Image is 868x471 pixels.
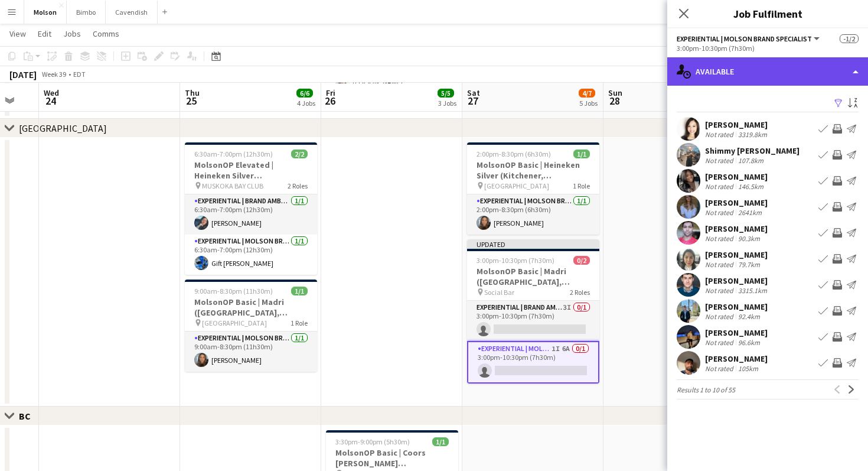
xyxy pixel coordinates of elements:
[736,286,769,295] div: 3315.1km
[705,197,768,208] div: [PERSON_NAME]
[467,87,480,98] span: Sat
[438,89,454,98] span: 5/5
[324,94,335,108] span: 26
[705,312,736,321] div: Not rated
[467,266,599,287] h3: MolsonOP Basic | Madri ([GEOGRAPHIC_DATA], [GEOGRAPHIC_DATA])
[202,181,263,190] span: MUSKOKA BAY CLUB
[467,160,599,181] h3: MolsonOP Basic | Heineken Silver (Kitchener, [GEOGRAPHIC_DATA])
[19,410,40,422] div: BC
[42,94,59,108] span: 24
[183,94,200,108] span: 25
[465,94,480,108] span: 27
[335,437,410,446] span: 3:30pm-9:00pm (5h30m)
[705,353,768,364] div: [PERSON_NAME]
[58,26,86,41] a: Jobs
[573,256,590,265] span: 0/2
[573,181,590,190] span: 1 Role
[484,288,514,297] span: Social Bar
[736,234,762,243] div: 90.3km
[326,87,335,98] span: Fri
[736,312,762,321] div: 92.4km
[579,89,595,98] span: 4/7
[705,234,736,243] div: Not rated
[44,87,59,98] span: Wed
[705,119,769,130] div: [PERSON_NAME]
[467,194,599,235] app-card-role: Experiential | Molson Brand Specialist1/12:00pm-8:30pm (6h30m)[PERSON_NAME]
[705,364,736,373] div: Not rated
[705,156,736,165] div: Not rated
[736,364,761,373] div: 105km
[24,1,67,24] button: Molson
[432,437,449,446] span: 1/1
[467,142,599,235] app-job-card: 2:00pm-8:30pm (6h30m)1/1MolsonOP Basic | Heineken Silver (Kitchener, [GEOGRAPHIC_DATA]) [GEOGRAPH...
[106,1,158,24] button: Cavendish
[291,319,308,327] span: 1 Role
[194,150,273,158] span: 6:30am-7:00pm (12h30m)
[736,260,762,269] div: 79.7km
[185,160,317,181] h3: MolsonOP Elevated | Heineken Silver (Gravenhurst, [GEOGRAPHIC_DATA])
[185,142,317,275] app-job-card: 6:30am-7:00pm (12h30m)2/2MolsonOP Elevated | Heineken Silver (Gravenhurst, [GEOGRAPHIC_DATA]) MUS...
[606,94,622,108] span: 28
[677,44,859,53] div: 3:00pm-10:30pm (7h30m)
[736,182,766,191] div: 146.5km
[88,26,124,41] a: Comms
[438,99,456,108] div: 3 Jobs
[736,130,769,139] div: 3319.8km
[736,208,764,217] div: 2641km
[705,327,768,338] div: [PERSON_NAME]
[705,286,736,295] div: Not rated
[467,239,599,249] div: Updated
[38,28,51,39] span: Edit
[185,280,317,372] app-job-card: 9:00am-8:30pm (11h30m)1/1MolsonOP Basic | Madri ([GEOGRAPHIC_DATA], [GEOGRAPHIC_DATA]) [GEOGRAPHI...
[19,122,107,134] div: [GEOGRAPHIC_DATA]
[840,34,859,43] span: -1/2
[570,288,590,297] span: 2 Roles
[705,182,736,191] div: Not rated
[288,181,308,190] span: 2 Roles
[677,385,735,394] span: Results 1 to 10 of 55
[705,145,800,156] div: Shimmy [PERSON_NAME]
[9,28,26,39] span: View
[677,34,821,43] button: Experiential | Molson Brand Specialist
[467,239,599,384] app-job-card: Updated3:00pm-10:30pm (7h30m)0/2MolsonOP Basic | Madri ([GEOGRAPHIC_DATA], [GEOGRAPHIC_DATA]) Soc...
[705,130,736,139] div: Not rated
[185,235,317,275] app-card-role: Experiential | Molson Brand Specialist1/16:30am-7:00pm (12h30m)Gift [PERSON_NAME]
[705,171,768,182] div: [PERSON_NAME]
[73,70,86,79] div: EDT
[667,57,868,86] div: Available
[477,150,551,158] span: 2:00pm-8:30pm (6h30m)
[9,69,37,80] div: [DATE]
[326,447,458,469] h3: MolsonOP Basic | Coors [PERSON_NAME] ([GEOGRAPHIC_DATA], [GEOGRAPHIC_DATA])
[677,34,812,43] span: Experiential | Molson Brand Specialist
[185,332,317,372] app-card-role: Experiential | Molson Brand Specialist1/19:00am-8:30pm (11h30m)[PERSON_NAME]
[33,26,56,41] a: Edit
[297,99,315,108] div: 4 Jobs
[296,89,313,98] span: 6/6
[467,341,599,384] app-card-role: Experiential | Molson Brand Specialist1I6A0/13:00pm-10:30pm (7h30m)
[291,287,308,295] span: 1/1
[705,338,736,347] div: Not rated
[185,194,317,235] app-card-role: Experiential | Brand Ambassador1/16:30am-7:00pm (12h30m)[PERSON_NAME]
[467,301,599,341] app-card-role: Experiential | Brand Ambassador3I0/13:00pm-10:30pm (7h30m)
[705,223,768,234] div: [PERSON_NAME]
[39,70,68,79] span: Week 39
[667,6,868,21] h3: Job Fulfilment
[63,28,81,39] span: Jobs
[291,150,308,158] span: 2/2
[579,99,598,108] div: 5 Jobs
[705,260,736,269] div: Not rated
[5,26,31,41] a: View
[573,150,590,158] span: 1/1
[484,181,549,190] span: [GEOGRAPHIC_DATA]
[736,156,766,165] div: 107.8km
[608,87,622,98] span: Sun
[705,275,769,286] div: [PERSON_NAME]
[93,28,119,39] span: Comms
[185,87,200,98] span: Thu
[477,256,554,265] span: 3:00pm-10:30pm (7h30m)
[736,338,762,347] div: 96.6km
